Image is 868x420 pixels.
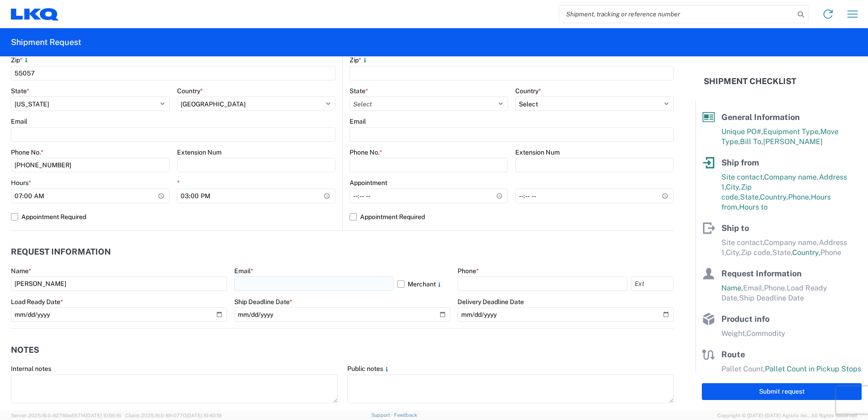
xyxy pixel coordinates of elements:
[11,56,30,64] label: Zip
[394,412,417,418] a: Feedback
[763,127,820,136] span: Equipment Type,
[347,365,390,373] label: Public notes
[11,117,27,125] label: Email
[746,329,785,338] span: Commodity
[721,284,743,292] span: Name,
[350,210,674,224] label: Appointment Required
[763,137,823,146] span: [PERSON_NAME]
[704,76,796,87] h2: Shipment Checklist
[11,298,63,306] label: Load Ready Date
[740,137,763,146] span: Bill To,
[186,413,222,418] span: [DATE] 10:40:19
[11,148,44,156] label: Phone No.
[177,148,222,156] label: Extension Num
[631,276,674,291] input: Ext
[397,276,450,291] label: Merchant
[721,238,764,247] span: Site contact,
[11,365,51,373] label: Internal notes
[559,5,794,23] input: Shipment, tracking or reference number
[721,173,764,181] span: Site contact,
[721,269,802,278] span: Request Information
[177,87,203,95] label: Country
[721,365,765,373] span: Pallet Count,
[11,345,39,355] h2: Notes
[743,284,764,292] span: Email,
[792,248,820,257] span: Country,
[721,329,746,338] span: Weight,
[820,248,841,257] span: Phone
[721,350,745,359] span: Route
[741,248,772,257] span: Zip code,
[740,193,760,201] span: State,
[11,210,335,224] label: Appointment Required
[764,173,819,181] span: Company name,
[515,148,560,156] label: Extension Num
[726,183,741,191] span: City,
[721,127,763,136] span: Unique PO#,
[721,223,749,233] span: Ship to
[726,248,741,257] span: City,
[764,284,787,292] span: Phone,
[458,298,524,306] label: Delivery Deadline Date
[739,203,768,211] span: Hours to
[234,267,253,275] label: Email
[125,413,222,418] span: Client: 2025.16.0-8fc0770
[371,412,394,418] a: Support
[350,87,368,95] label: State
[11,267,31,275] label: Name
[11,37,81,48] h2: Shipment Request
[764,238,819,247] span: Company name,
[702,383,862,400] button: Submit request
[350,56,369,64] label: Zip
[717,411,857,420] span: Copyright © [DATE]-[DATE] Agistix Inc., All Rights Reserved
[760,193,788,201] span: Country,
[721,365,861,383] span: Pallet Count in Pickup Stops equals Pallet Count in delivery stops
[350,117,366,125] label: Email
[350,148,382,156] label: Phone No.
[234,298,292,306] label: Ship Deadline Date
[788,193,811,201] span: Phone,
[721,314,769,324] span: Product info
[739,294,804,302] span: Ship Deadline Date
[515,87,541,95] label: Country
[721,158,759,167] span: Ship from
[86,413,121,418] span: [DATE] 10:56:16
[458,267,479,275] label: Phone
[11,87,30,95] label: State
[11,247,111,256] h2: Request Information
[350,179,387,187] label: Appointment
[11,413,121,418] span: Server: 2025.16.0-82789e55714
[772,248,792,257] span: State,
[721,112,800,122] span: General Information
[11,179,31,187] label: Hours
